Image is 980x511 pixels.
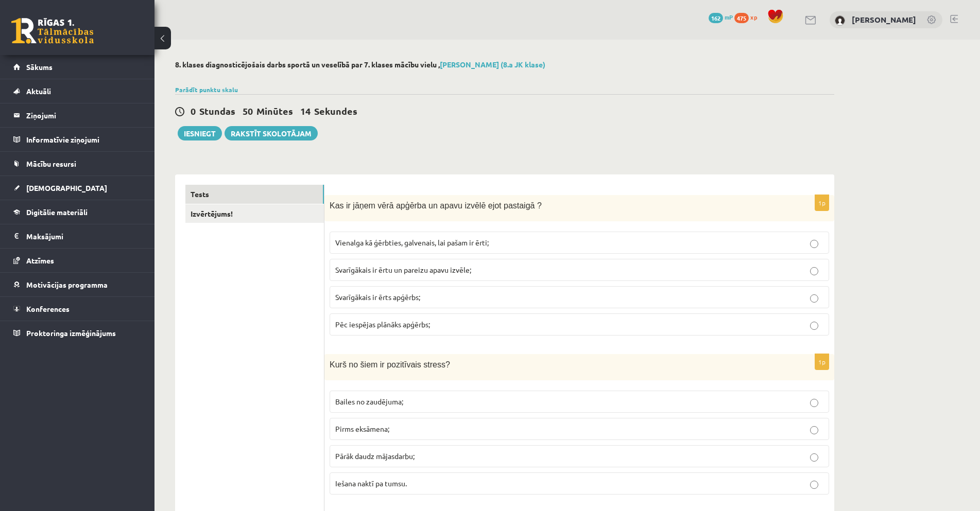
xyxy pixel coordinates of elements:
[734,13,762,21] a: 475 xp
[26,280,108,289] span: Motivācijas programma
[750,13,757,21] span: xp
[178,126,222,140] button: Iesniegt
[725,13,733,21] span: mP
[335,451,415,461] span: Pārāk daudz mājasdarbu;
[26,256,54,265] span: Atzīmes
[815,195,829,211] p: 1p
[175,85,238,94] a: Parādīt punktu skalu
[335,292,420,302] span: Svarīgākais ir ērts apģērbs;
[13,128,142,151] a: Informatīvie ziņojumi
[199,105,235,117] span: Stundas
[185,204,324,223] a: Izvērtējums!
[13,176,142,200] a: [DEMOGRAPHIC_DATA]
[335,479,407,488] span: Iešana naktī pa tumsu.
[335,238,489,247] span: Vienalga kā ģērbties, galvenais, lai pašam ir ērti;
[11,18,94,44] a: Rīgas 1. Tālmācības vidusskola
[810,453,818,462] input: Pārāk daudz mājasdarbu;
[810,240,818,248] input: Vienalga kā ģērbties, galvenais, lai pašam ir ērti;
[330,360,450,369] span: Kurš no šiem ir pozitīvais stress?
[26,224,142,248] legend: Maksājumi
[13,79,142,103] a: Aktuāli
[314,105,357,117] span: Sekundes
[13,273,142,296] a: Motivācijas programma
[734,13,749,23] span: 475
[335,397,403,406] span: Bailes no zaudējuma;
[185,185,324,204] a: Tests
[810,294,818,303] input: Svarīgākais ir ērts apģērbs;
[175,60,834,69] h2: 8. klases diagnosticējošais darbs sportā un veselībā par 7. klases mācību vielu ,
[256,105,293,117] span: Minūtes
[330,201,542,210] span: Kas ir jāņem vērā apģērba un apavu izvēlē ejot pastaigā ?
[13,200,142,224] a: Digitālie materiāli
[26,304,70,313] span: Konferences
[810,426,818,434] input: Pirms eksāmena;
[300,105,311,117] span: 14
[26,328,116,338] span: Proktoringa izmēģinājums
[335,265,471,274] span: Svarīgākais ir ērtu un pareizu apavu izvēle;
[243,105,253,117] span: 50
[13,321,142,345] a: Proktoringa izmēģinājums
[26,103,142,127] legend: Ziņojumi
[26,183,107,192] span: [DEMOGRAPHIC_DATA]
[26,207,88,217] span: Digitālie materiāli
[810,399,818,407] input: Bailes no zaudējuma;
[335,424,389,433] span: Pirms eksāmena;
[709,13,733,21] a: 162 mP
[13,224,142,248] a: Maksājumi
[440,60,545,69] a: [PERSON_NAME] (8.a JK klase)
[852,14,916,25] a: [PERSON_NAME]
[835,15,845,26] img: Alise Dilevka
[13,55,142,79] a: Sākums
[810,481,818,489] input: Iešana naktī pa tumsu.
[13,152,142,175] a: Mācību resursi
[26,159,76,168] span: Mācību resursi
[709,13,723,23] span: 162
[815,354,829,370] p: 1p
[26,62,53,72] span: Sākums
[810,267,818,275] input: Svarīgākais ir ērtu un pareizu apavu izvēle;
[13,103,142,127] a: Ziņojumi
[26,86,51,96] span: Aktuāli
[191,105,196,117] span: 0
[13,249,142,272] a: Atzīmes
[810,322,818,330] input: Pēc iespējas plānāks apģērbs;
[225,126,318,140] a: Rakstīt skolotājam
[26,128,142,151] legend: Informatīvie ziņojumi
[13,297,142,321] a: Konferences
[335,320,430,329] span: Pēc iespējas plānāks apģērbs;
